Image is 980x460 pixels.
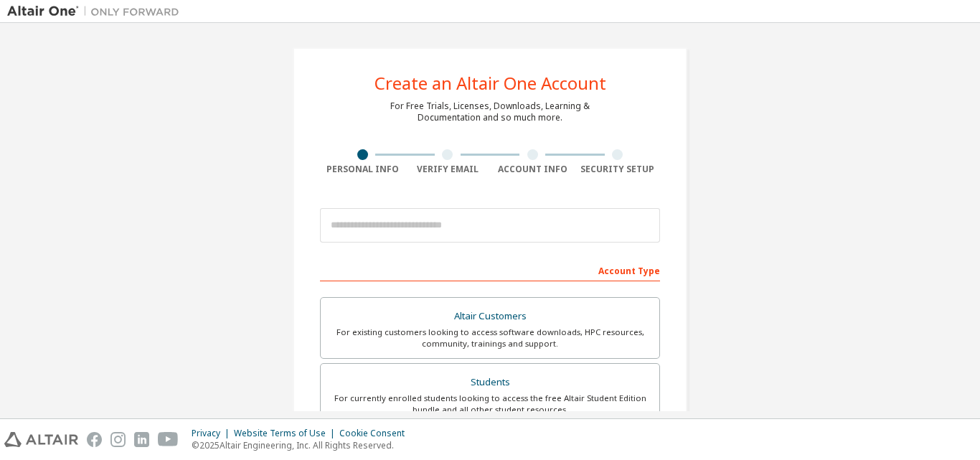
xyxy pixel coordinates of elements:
div: Website Terms of Use [234,428,339,439]
div: Verify Email [405,164,491,175]
img: youtube.svg [158,432,179,447]
p: © 2025 Altair Engineering, Inc. All Rights Reserved. [192,439,413,451]
div: Students [329,372,651,393]
div: Account Type [320,258,660,281]
img: altair_logo.svg [4,432,78,447]
div: For existing customers looking to access software downloads, HPC resources, community, trainings ... [329,327,651,349]
div: Cookie Consent [339,428,413,439]
img: linkedin.svg [134,432,149,447]
div: Personal Info [320,164,405,175]
img: Altair One [7,4,187,19]
div: Privacy [192,428,234,439]
div: For currently enrolled students looking to access the free Altair Student Edition bundle and all ... [329,393,651,416]
div: Altair Customers [329,306,651,327]
img: facebook.svg [87,432,102,447]
img: instagram.svg [110,432,126,447]
div: Create an Altair One Account [374,75,606,92]
div: Security Setup [575,164,661,175]
div: Account Info [490,164,575,175]
div: For Free Trials, Licenses, Downloads, Learning & Documentation and so much more. [390,100,590,123]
